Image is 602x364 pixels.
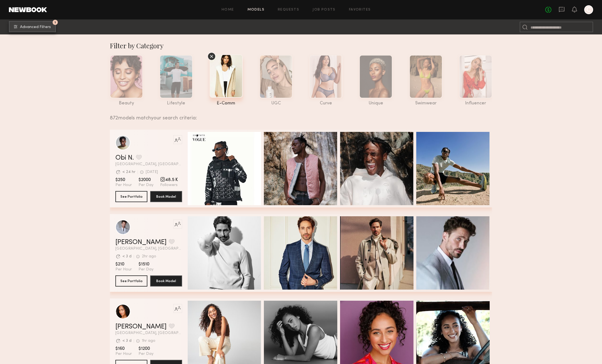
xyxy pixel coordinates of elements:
span: Per Hour [115,352,132,357]
button: 1Advanced Filters [9,21,56,32]
span: Per Day [138,183,153,188]
a: Job Posts [313,8,336,12]
span: Per Day [138,352,153,357]
a: Obi N. [115,155,134,161]
div: 2hr ago [142,255,156,258]
div: Filter by Category [110,41,492,50]
div: < 3 d [122,255,132,258]
span: $2000 [138,177,153,183]
div: < 24 hr [122,170,135,174]
a: Models [247,8,264,12]
div: 872 models match your search criteria: [110,109,488,121]
div: UGC [259,101,293,106]
span: [GEOGRAPHIC_DATA], [GEOGRAPHIC_DATA] [115,247,182,251]
span: Advanced Filters [20,25,51,29]
div: curve [309,101,343,106]
span: Per Hour [115,267,132,272]
span: $1200 [138,346,153,352]
span: 1 [54,21,56,24]
span: $160 [115,346,132,352]
a: Requests [278,8,299,12]
div: [DATE] [146,170,158,174]
span: $250 [115,177,132,183]
div: 1hr ago [142,339,155,343]
a: C [584,5,593,14]
span: Per Day [138,267,153,272]
div: e-comm [210,101,243,106]
button: See Portfolio [115,191,147,202]
span: [GEOGRAPHIC_DATA], [GEOGRAPHIC_DATA] [115,162,182,166]
span: 48.5 K [160,177,178,183]
span: [GEOGRAPHIC_DATA], [GEOGRAPHIC_DATA] [115,331,182,335]
button: Book Model [150,191,182,202]
div: lifestyle [160,101,193,106]
a: Home [222,8,234,12]
div: beauty [110,101,143,106]
div: influencer [459,101,492,106]
div: unique [359,101,392,106]
a: [PERSON_NAME] [115,239,167,246]
a: [PERSON_NAME] [115,323,167,330]
span: $1510 [138,262,153,267]
button: See Portfolio [115,275,147,287]
div: swimwear [409,101,442,106]
a: Favorites [349,8,371,12]
span: $210 [115,262,132,267]
div: < 3 d [122,339,132,343]
button: Book Model [150,275,182,287]
span: Followers [160,183,178,188]
span: Per Hour [115,183,132,188]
